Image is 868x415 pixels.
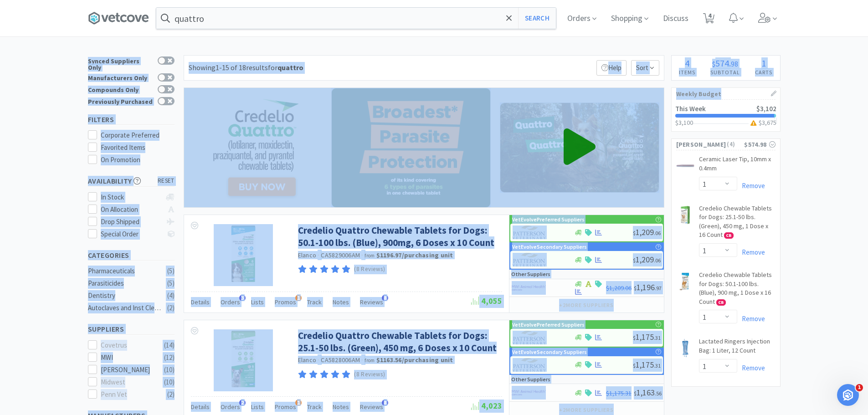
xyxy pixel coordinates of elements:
[672,100,780,131] a: This Week$3,102$3,100$3,675
[164,377,175,388] div: ( 10 )
[634,285,637,292] span: $
[376,251,453,259] strong: $1196.97 / purchasing unit
[191,298,210,306] span: Details
[333,298,349,306] span: Notes
[633,227,661,237] span: 1,209
[699,271,776,310] a: Credelio Chewable Tablets for Dogs: 50.1-100 lbs. (Blue), 900 mg, 1 Dose x 16 Count CB
[676,272,694,291] img: 00ed8a786f7347ea98863a7744918d45_286890.jpeg
[633,332,661,342] span: 1,175
[277,63,303,72] strong: quattro
[512,320,585,329] p: VetEvolve Preferred Suppliers
[655,285,662,292] span: . 97
[513,331,547,344] img: f5e969b455434c6296c6d81ef179fa71_3.png
[307,403,322,411] span: Track
[712,59,715,68] span: $
[512,215,585,224] p: VetEvolve Preferred Suppliers
[654,362,661,369] span: . 31
[101,216,161,227] div: Drop Shipped
[699,15,718,24] a: 4
[676,88,776,100] h1: Weekly Budget
[634,387,662,398] span: 1,163
[596,60,627,76] p: Help
[360,403,383,411] span: Reviews
[167,389,175,400] div: ( 2 )
[676,157,694,175] img: cee7b72d2d504f2dbb2f38f78d7c6478_70739.jpeg
[676,339,694,357] img: 311c5f5b6487496aa2324653df55d0da_598029.jpeg
[167,278,175,289] div: ( 5 )
[511,375,550,384] p: Other Suppliers
[88,290,162,301] div: Dentistry
[744,139,775,149] div: $574.98
[268,63,303,72] span: for
[361,356,363,364] span: ·
[699,155,776,176] a: Ceramic Laser Tip, 10mm x 0.4mm
[837,384,859,406] iframe: Intercom live chat
[631,60,659,76] span: Sort
[307,298,322,306] span: Track
[724,233,733,238] span: CB
[164,340,175,351] div: ( 14 )
[167,290,175,301] div: ( 4 )
[606,389,632,397] span: $1,175.31
[239,400,246,406] span: 2
[101,142,175,153] div: Favorited Items
[167,266,175,277] div: ( 5 )
[512,348,587,356] p: VetEvolve Secondary Suppliers
[675,105,706,112] h2: This Week
[251,298,264,306] span: Lists
[748,68,780,77] h4: Carts
[101,389,157,400] div: Penn Vet
[633,230,636,236] span: $
[295,295,302,301] span: 1
[762,118,776,127] span: 3,675
[318,356,319,364] span: ·
[191,403,210,411] span: Details
[361,251,363,259] span: ·
[471,296,502,306] span: 4,055
[221,403,240,411] span: Orders
[214,224,273,283] img: c1aa639b799f452f9b4620ed627a1158_538032.jpg
[88,85,153,93] div: Compounds Only
[167,302,175,313] div: ( 2 )
[633,254,661,265] span: 1,209
[513,225,547,239] img: f5e969b455434c6296c6d81ef179fa71_3.png
[737,314,765,323] a: Remove
[634,390,637,397] span: $
[239,295,246,301] span: 3
[654,257,661,264] span: . 06
[513,358,547,372] img: f5e969b455434c6296c6d81ef179fa71_3.png
[321,251,360,259] span: CA5829006AM
[275,298,296,306] span: Promos
[675,118,693,127] span: $3,100
[737,248,765,256] a: Remove
[518,8,556,29] button: Search
[101,192,161,203] div: In Stock
[634,282,662,292] span: 1,196
[654,230,661,236] span: . 06
[184,88,664,207] img: 4342354cd0a84a9e81c4a53a7dd7fe86.png
[360,298,383,306] span: Reviews
[382,400,388,406] span: 8
[156,8,556,29] input: Search by item, sku, manufacturer, ingredient, size...
[88,56,153,71] div: Synced Suppliers Only
[699,337,776,359] a: Lactated Ringers Injection Bag: 1 Liter, 12 Count
[512,242,587,251] p: VetEvolve Secondary Suppliers
[164,352,175,363] div: ( 12 )
[275,403,296,411] span: Promos
[606,284,632,292] span: $1,209.06
[376,356,453,364] strong: $1163.56 / purchasing unit
[699,204,776,243] a: Credelio Chewable Tablets for Dogs: 25.1-50 lbs. (Green), 450 mg, 1 Dose x 16 Count CB
[88,250,175,261] h5: Categories
[318,251,319,259] span: ·
[354,265,385,274] p: (8 Reviews)
[756,104,776,113] span: $3,102
[382,295,388,301] span: 8
[88,302,162,313] div: Autoclaves and Inst Cleaners
[298,356,317,364] a: Elanco
[164,364,175,375] div: ( 10 )
[633,362,636,369] span: $
[513,253,547,266] img: f5e969b455434c6296c6d81ef179fa71_3.png
[88,97,153,105] div: Previously Purchased
[676,139,726,149] span: [PERSON_NAME]
[88,324,175,334] h5: Suppliers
